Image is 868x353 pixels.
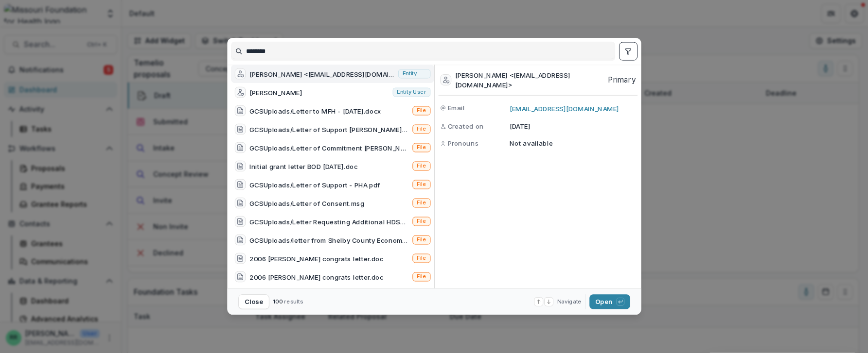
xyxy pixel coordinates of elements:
[249,143,409,152] div: GCSUploads/Letter of Commitment [PERSON_NAME] PhD.pdf
[619,42,638,61] button: toggle filters
[557,298,581,306] span: Navigate
[416,144,426,151] span: File
[416,163,426,169] span: File
[509,121,635,131] p: [DATE]
[447,138,478,148] span: Pronouns
[249,198,365,208] div: GCSUploads/Letter of Consent.msg
[249,87,302,97] div: [PERSON_NAME]
[249,253,384,263] div: 2006 [PERSON_NAME] congrats letter.doc
[416,126,426,133] span: File
[416,107,426,114] span: File
[249,217,409,226] div: GCSUploads/Letter Requesting Additional HDSP Support.pdf
[416,255,426,262] span: File
[416,218,426,225] span: File
[608,75,636,84] span: Primary
[455,70,604,90] div: [PERSON_NAME] <[EMAIL_ADDRESS][DOMAIN_NAME]>
[416,181,426,188] span: File
[416,236,426,243] span: File
[249,235,409,245] div: GCSUploads/letter from Shelby County Economic Development.msg
[249,161,357,171] div: Initial grant letter BOD [DATE].doc
[416,200,426,206] span: File
[249,272,384,282] div: 2006 [PERSON_NAME] congrats letter.doc
[249,69,394,79] div: [PERSON_NAME] <[EMAIL_ADDRESS][DOMAIN_NAME]>
[249,106,381,116] div: GCSUploads/Letter to MFH - [DATE].docx
[589,294,630,309] button: Open
[249,180,380,189] div: GCSUploads/Letter of Support - PHA.pdf
[397,89,426,96] span: Entity user
[509,138,635,148] p: Not available
[416,273,426,280] span: File
[238,294,269,309] button: Close
[284,298,303,305] span: results
[447,121,483,131] span: Created on
[273,298,283,305] span: 100
[402,70,426,77] span: Entity user
[509,105,619,113] a: [EMAIL_ADDRESS][DOMAIN_NAME]
[447,103,464,113] span: Email
[249,124,409,134] div: GCSUploads/Letter of Support [PERSON_NAME] Hospitalist grant.docx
